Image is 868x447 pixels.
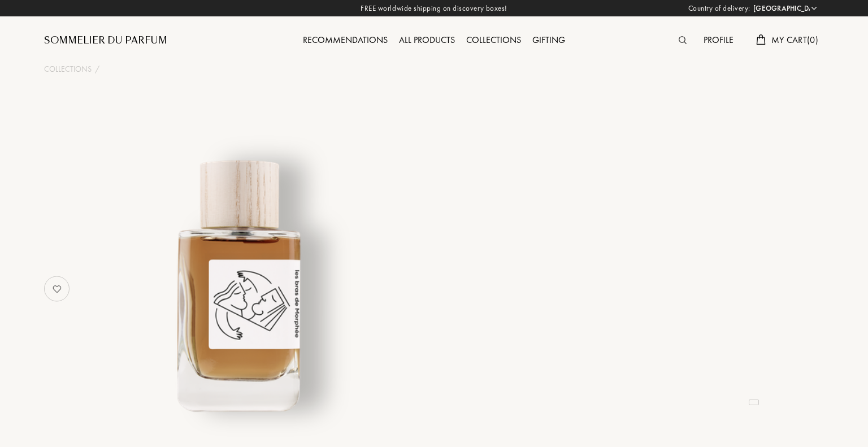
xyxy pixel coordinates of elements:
a: Profile [698,34,739,46]
img: cart.svg [756,34,765,45]
span: Country of delivery: [688,3,750,14]
a: Recommendations [297,34,393,46]
a: Collections [44,63,92,75]
div: Recommendations [297,33,393,48]
div: Profile [698,33,739,48]
span: My Cart ( 0 ) [771,34,818,46]
img: undefined undefined [99,144,379,423]
a: Gifting [527,34,571,46]
a: Sommelier du Parfum [44,34,167,47]
a: Collections [461,34,527,46]
a: All products [393,34,461,46]
img: search_icn.svg [679,36,687,44]
div: All products [393,33,461,48]
div: / [95,63,99,75]
div: Collections [461,33,527,48]
img: no_like_p.png [46,277,68,300]
div: Gifting [527,33,571,48]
